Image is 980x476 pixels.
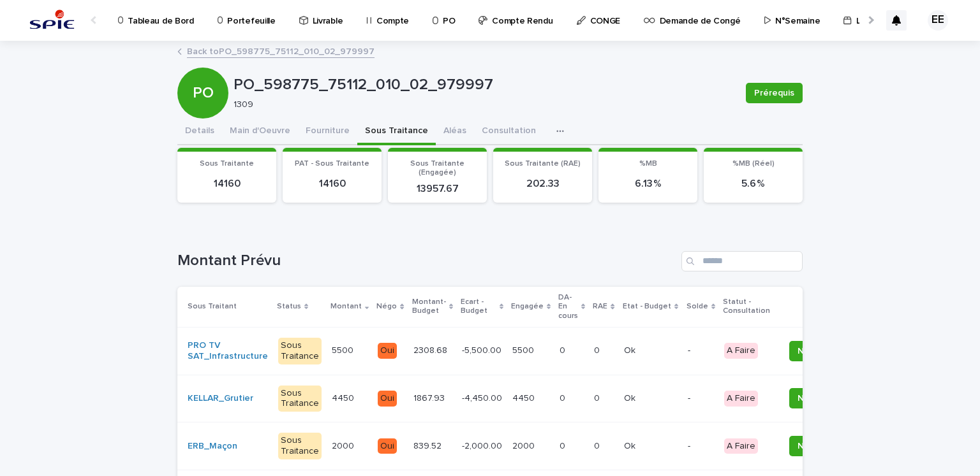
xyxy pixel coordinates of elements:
p: 0 [560,438,568,452]
p: Solde [687,299,708,314]
button: Aléas [436,119,474,145]
input: Search [681,251,803,271]
tr: ERB_Maçon Sous Traitance20002000 Oui839.52839.52 -2,000.00-2,000.00 20002000 00 00 OkOk -A FaireN... [177,422,923,470]
p: 5500 [332,343,356,356]
div: A Faire [724,438,758,454]
p: Ok [624,391,638,404]
p: 0 [560,343,568,356]
a: KELLAR_Grutier [188,393,253,404]
p: 0 [594,438,602,452]
p: 14160 [290,178,374,190]
p: 1867.93 [413,391,447,404]
div: EE [928,10,948,31]
div: Sous Traitance [278,433,322,459]
span: %MB (Réel) [732,160,775,168]
span: Prérequis [754,87,794,99]
p: - [688,441,714,452]
button: Main d'Oeuvre [222,119,298,145]
p: Sous Traitant [188,299,237,314]
span: PAT - Sous Traitante [295,160,369,168]
span: Négo [798,440,820,452]
h1: Montant Prévu [177,252,676,270]
p: Montant [330,299,362,314]
p: 6.13 % [606,178,690,190]
p: Etat - Budget [623,299,671,314]
div: Sous Traitance [278,338,322,364]
p: 5.6 % [711,178,795,190]
span: Sous Traitante (Engagée) [410,160,464,177]
img: svstPd6MQfCT1uX1QGkG [26,8,78,33]
p: Montant-Budget [412,295,446,319]
p: 5500 [512,343,537,356]
tr: PRO TV SAT_Infrastructure Sous Traitance55005500 Oui2308.682308.68 -5,500.00-5,500.00 55005500 00... [177,327,923,375]
p: 0 [594,391,602,404]
div: PO [177,32,228,102]
p: 202.33 [501,178,584,190]
p: 13957.67 [396,183,479,195]
span: Sous Traitante [200,160,254,168]
button: Négo [789,341,829,361]
button: Consultation [474,119,544,145]
span: Sous Traitante (RAE) [505,160,581,168]
p: PO_598775_75112_010_02_979997 [234,76,736,94]
p: RAE [593,299,607,314]
p: 1309 [234,99,731,110]
button: Négo [789,388,829,408]
p: Ok [624,438,638,452]
p: Engagée [511,299,544,314]
p: 0 [560,391,568,404]
button: Fourniture [298,119,357,145]
div: Oui [378,391,397,407]
tr: KELLAR_Grutier Sous Traitance44504450 Oui1867.931867.93 -4,450.00-4,450.00 44504450 00 00 OkOk -A... [177,375,923,422]
p: Ecart - Budget [461,295,496,319]
div: Oui [378,343,397,359]
p: 839.52 [413,438,444,452]
span: Négo [798,392,820,405]
a: Back toPO_598775_75112_010_02_979997 [187,43,375,58]
p: - [688,393,714,404]
span: %MB [639,160,657,168]
p: 2000 [512,438,537,452]
p: -2,000.00 [462,438,505,452]
button: Négo [789,436,829,456]
p: Ok [624,343,638,356]
a: PRO TV SAT_Infrastructure [188,340,268,362]
p: Statut - Consultation [723,295,775,319]
a: ERB_Maçon [188,441,237,452]
p: 4450 [332,391,357,404]
p: 0 [594,343,602,356]
p: - [688,345,714,356]
p: -4,450.00 [462,391,505,404]
p: 4450 [512,391,537,404]
div: Sous Traitance [278,386,322,412]
span: Négo [798,345,820,357]
p: 2308.68 [413,343,450,356]
button: Details [177,119,222,145]
div: A Faire [724,391,758,407]
button: Prérequis [746,83,803,103]
p: Négo [376,299,397,314]
button: Sous Traitance [357,119,436,145]
div: A Faire [724,343,758,359]
p: 14160 [185,178,269,190]
p: DA-En cours [558,291,578,323]
div: Oui [378,438,397,454]
p: Status [277,299,301,314]
p: -5,500.00 [462,343,504,356]
p: 2000 [332,438,357,452]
